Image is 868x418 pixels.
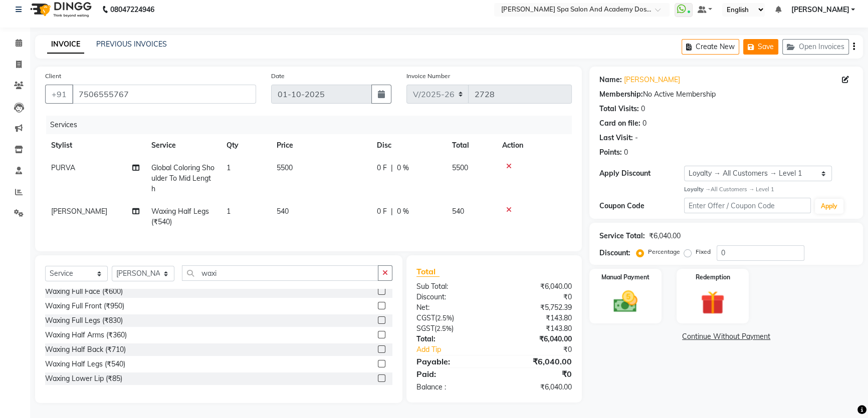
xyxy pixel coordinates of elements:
[409,323,494,334] div: ( )
[599,147,622,158] div: Points:
[599,118,640,129] div: Card on file:
[151,163,214,193] span: Global Coloring Shoulder To Mid Length
[635,133,638,143] div: -
[227,163,231,172] span: 1
[494,302,579,313] div: ₹5,752.39
[696,247,711,256] label: Fixed
[494,368,579,380] div: ₹0
[371,134,446,157] th: Disc
[409,334,494,344] div: Total:
[599,231,645,241] div: Service Total:
[45,330,127,340] div: Waxing Half Arms (₹360)
[599,89,643,100] div: Membership:
[416,266,440,277] span: Total
[409,302,494,313] div: Net:
[409,382,494,392] div: Balance :
[51,207,107,216] span: [PERSON_NAME]
[227,207,231,216] span: 1
[46,116,579,134] div: Services
[416,324,435,333] span: SGST
[437,314,452,322] span: 2.5%
[377,206,387,217] span: 0 F
[409,281,494,292] div: Sub Total:
[743,39,778,55] button: Save
[96,40,167,49] a: PREVIOUS INVOICES
[377,163,387,173] span: 0 F
[271,72,285,81] label: Date
[409,355,494,367] div: Payable:
[815,199,843,214] button: Apply
[494,281,579,292] div: ₹6,040.00
[693,288,732,318] img: _gift.svg
[508,344,579,355] div: ₹0
[649,231,681,241] div: ₹6,040.00
[684,185,853,194] div: All Customers → Level 1
[45,373,122,384] div: Waxing Lower Lip (₹85)
[437,324,452,332] span: 2.5%
[409,292,494,302] div: Discount:
[182,265,378,281] input: Search or Scan
[494,355,579,367] div: ₹6,040.00
[391,206,393,217] span: |
[599,104,639,114] div: Total Visits:
[599,168,684,179] div: Apply Discount
[45,301,124,311] div: Waxing Full Front (₹950)
[151,207,209,226] span: Waxing Half Legs (₹540)
[599,75,622,85] div: Name:
[591,331,861,342] a: Continue Without Payment
[416,313,435,322] span: CGST
[409,313,494,323] div: ( )
[397,163,409,173] span: 0 %
[221,134,271,157] th: Qty
[494,292,579,302] div: ₹0
[277,207,289,216] span: 540
[452,207,464,216] span: 540
[51,163,75,172] span: PURVA
[409,368,494,380] div: Paid:
[684,198,811,213] input: Enter Offer / Coupon Code
[496,134,572,157] th: Action
[45,134,145,157] th: Stylist
[277,163,293,172] span: 5500
[782,39,849,55] button: Open Invoices
[599,133,633,143] div: Last Visit:
[684,186,711,193] strong: Loyalty →
[791,5,849,15] span: [PERSON_NAME]
[494,323,579,334] div: ₹143.80
[606,288,645,315] img: _cash.svg
[599,89,853,100] div: No Active Membership
[452,163,468,172] span: 5500
[409,344,509,355] a: Add Tip
[45,344,126,355] div: Waxing Half Back (₹710)
[599,248,630,258] div: Discount:
[446,134,496,157] th: Total
[391,163,393,173] span: |
[45,315,123,326] div: Waxing Full Legs (₹830)
[624,147,628,158] div: 0
[642,118,646,129] div: 0
[72,85,256,104] input: Search by Name/Mobile/Email/Code
[45,85,73,104] button: +91
[696,273,730,282] label: Redemption
[599,201,684,211] div: Coupon Code
[494,313,579,323] div: ₹143.80
[494,334,579,344] div: ₹6,040.00
[406,72,450,81] label: Invoice Number
[682,39,739,55] button: Create New
[45,359,125,369] div: Waxing Half Legs (₹540)
[45,72,61,81] label: Client
[648,247,680,256] label: Percentage
[641,104,645,114] div: 0
[45,388,110,398] div: Waxing Neck (₹145)
[45,286,123,297] div: Waxing Full Face (₹600)
[145,134,221,157] th: Service
[271,134,371,157] th: Price
[601,273,649,282] label: Manual Payment
[624,75,680,85] a: [PERSON_NAME]
[397,206,409,217] span: 0 %
[47,36,84,54] a: INVOICE
[494,382,579,392] div: ₹6,040.00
